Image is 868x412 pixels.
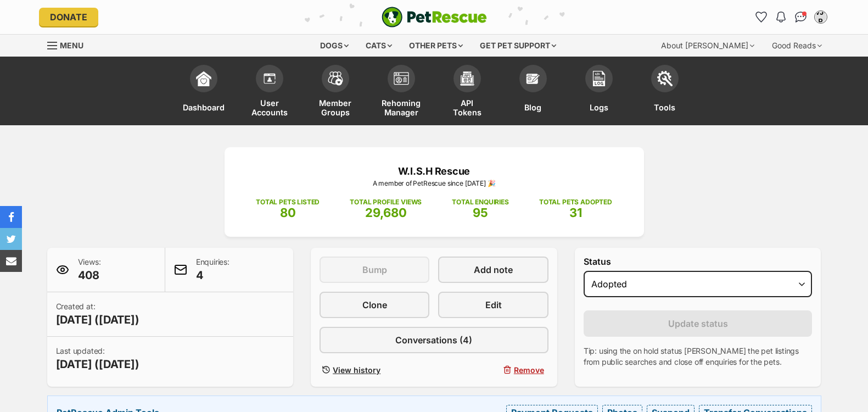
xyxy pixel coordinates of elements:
span: 4 [196,268,229,283]
a: Menu [47,35,91,54]
img: logo-e224e6f780fb5917bec1dbf3a21bbac754714ae5b6737aabdf751b685950b380.svg [382,7,487,27]
ul: Account quick links [753,8,830,26]
span: Bump [362,263,387,276]
span: Logs [590,98,608,117]
span: Edit [485,298,502,311]
div: Good Reads [764,35,830,57]
img: dashboard-icon-eb2f2d2d3e046f16d808141f083e7271f6b2e854fb5c12c21221c1fb7104beca.svg [196,71,211,86]
div: Other pets [401,35,471,57]
p: Enquiries: [196,257,229,283]
button: Bump [320,257,429,283]
span: API Tokens [448,98,486,117]
button: Remove [438,362,548,378]
a: Favourites [753,8,770,26]
a: PetRescue [382,7,487,27]
label: Status [584,257,813,266]
a: Blog [500,59,566,125]
a: View history [320,362,429,378]
span: Add note [474,263,513,276]
span: Dashboard [183,98,225,117]
p: Created at: [56,301,139,327]
p: TOTAL PETS LISTED [256,197,320,207]
a: Donate [39,8,98,26]
img: api-icon-849e3a9e6f871e3acf1f60245d25b4cd0aad652aa5f5372336901a6a67317bd8.svg [460,71,475,86]
img: group-profile-icon-3fa3cf56718a62981997c0bc7e787c4b2cf8bcc04b72c1350f741eb67cf2f40e.svg [394,72,409,85]
span: Rehoming Manager [382,98,421,117]
img: logs-icon-5bf4c29380941ae54b88474b1138927238aebebbc450bc62c8517511492d5a22.svg [591,71,607,86]
a: Clone [320,292,429,318]
p: Views: [78,257,101,283]
p: TOTAL PROFILE VIEWS [350,197,422,207]
p: TOTAL ENQUIRIES [452,197,508,207]
span: Blog [524,98,541,117]
img: team-members-icon-5396bd8760b3fe7c0b43da4ab00e1e3bb1a5d9ba89233759b79545d2d3fc5d0d.svg [328,71,343,86]
span: 31 [569,205,582,220]
span: [DATE] ([DATE]) [56,357,139,372]
a: Conversations (4) [320,327,548,353]
a: Dashboard [171,59,237,125]
span: Update status [668,317,728,330]
span: [DATE] ([DATE]) [56,312,139,327]
div: About [PERSON_NAME] [653,35,762,57]
a: Edit [438,292,548,318]
span: Tools [654,98,675,117]
button: My account [812,8,830,26]
span: Menu [60,41,83,50]
div: Dogs [312,35,356,57]
p: A member of PetRescue since [DATE] 🎉 [241,179,628,188]
p: TOTAL PETS ADOPTED [539,197,612,207]
span: User Accounts [250,98,289,117]
span: Clone [362,298,387,311]
div: Cats [358,35,400,57]
span: 95 [473,205,488,220]
img: chat-41dd97257d64d25036548639549fe6c8038ab92f7586957e7f3b1b290dea8141.svg [795,12,807,23]
a: Rehoming Manager [368,59,434,125]
span: Member Groups [316,98,355,117]
p: Tip: using the on hold status [PERSON_NAME] the pet listings from public searches and close off e... [584,346,813,368]
div: VJ-P [815,12,826,23]
button: Update status [584,310,813,337]
span: Conversations (4) [395,333,472,347]
span: 29,680 [365,205,407,220]
p: W.I.S.H Rescue [241,164,628,179]
span: View history [333,364,380,376]
p: Last updated: [56,346,139,372]
img: members-icon-d6bcda0bfb97e5ba05b48644448dc2971f67d37433e5abca221da40c41542bd5.svg [262,71,277,86]
a: User Accounts [237,59,303,125]
img: tools-icon-677f8b7d46040df57c17cb185196fc8e01b2b03676c49af7ba82c462532e62ee.svg [657,71,673,86]
span: Remove [514,364,544,376]
a: Member Groups [303,59,368,125]
a: Conversations [792,8,810,26]
img: blogs-icon-e71fceff818bbaa76155c998696f2ea9b8fc06abc828b24f45ee82a475c2fd99.svg [525,71,541,86]
button: Notifications [772,8,790,26]
span: 408 [78,268,101,283]
a: Add note [438,257,548,283]
div: Get pet support [472,35,564,57]
a: Tools [632,59,698,125]
a: API Tokens [434,59,500,125]
a: Logs [566,59,632,125]
img: notifications-46538b983faf8c2785f20acdc204bb7945ddae34d4c08c2a6579f10ce5e182be.svg [776,12,785,23]
span: 80 [280,205,296,220]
